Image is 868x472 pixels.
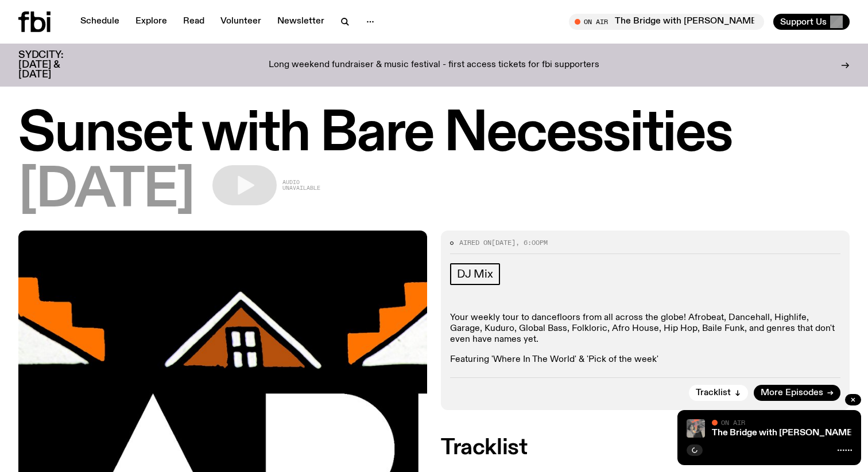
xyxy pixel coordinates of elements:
a: Read [176,14,211,30]
span: DJ Mix [457,268,493,280]
span: Audio unavailable [282,180,320,191]
button: On AirThe Bridge with [PERSON_NAME] [569,14,764,30]
span: Tracklist [696,389,731,397]
p: Your weekly tour to dancefloors from all across the globe! Afrobeat, Dancehall, Highlife, Garage,... [450,313,840,346]
a: Volunteer [214,14,268,30]
a: More Episodes [754,385,840,401]
span: [DATE] [491,238,516,247]
span: [DATE] [18,165,194,217]
h3: SYDCITY: [DATE] & [DATE] [18,50,92,80]
span: On Air [721,419,745,426]
h2: Tracklist [441,438,850,458]
span: Support Us [780,17,827,27]
a: The Bridge with [PERSON_NAME] [712,428,855,438]
h1: Sunset with Bare Necessities [18,109,850,161]
p: Long weekend fundraiser & music festival - first access tickets for fbi supporters [269,60,599,71]
p: Featuring 'Where In The World' & 'Pick of the week' [450,354,840,365]
a: DJ Mix [450,263,500,285]
span: More Episodes [761,389,823,397]
a: Schedule [73,14,126,30]
a: Newsletter [270,14,331,30]
button: Tracklist [689,385,748,401]
a: Explore [129,14,174,30]
span: , 6:00pm [516,238,548,247]
button: Support Us [773,14,850,30]
span: Aired on [459,238,491,247]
